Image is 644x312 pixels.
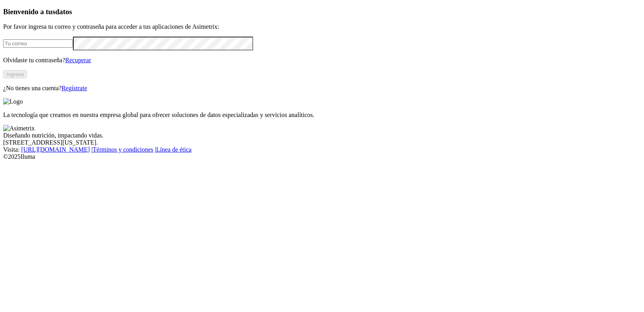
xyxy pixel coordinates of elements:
p: Por favor ingresa tu correo y contraseña para acceder a tus aplicaciones de Asimetrix: [3,23,641,30]
h3: Bienvenido a tus [3,7,641,16]
div: © 2025 Iluma [3,153,641,160]
span: datos [55,7,72,16]
a: Línea de ética [156,146,192,153]
div: [STREET_ADDRESS][US_STATE]. [3,139,641,146]
img: Asimetrix [3,125,35,132]
p: Olvidaste tu contraseña? [3,57,641,64]
a: Términos y condiciones [93,146,153,153]
div: Diseñando nutrición, impactando vidas. [3,132,641,139]
a: Recuperar [65,57,91,63]
p: ¿No tienes una cuenta? [3,85,641,92]
div: Visita : | | [3,146,641,153]
button: Ingresa [3,70,27,78]
a: Regístrate [62,85,87,91]
a: [URL][DOMAIN_NAME] [21,146,90,153]
img: Logo [3,98,23,105]
p: La tecnología que creamos en nuestra empresa global para ofrecer soluciones de datos especializad... [3,111,641,119]
input: Tu correo [3,39,73,48]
